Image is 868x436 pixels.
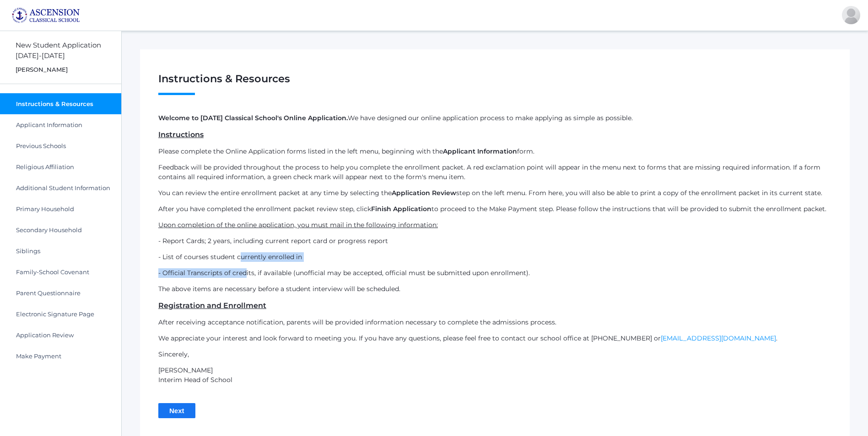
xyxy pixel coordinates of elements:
[16,352,61,360] span: Make Payment
[158,113,831,123] p: We have designed our online application process to make applying as simple as possible.
[158,403,195,418] input: Next
[16,310,94,318] span: Electronic Signature Page
[158,268,831,278] p: - Official Transcripts of credits, if available (unofficial may be accepted, official must be sub...
[16,142,66,149] span: Previous Schools
[158,350,831,359] p: Sincerely,
[158,334,831,343] p: We appreciate your interest and look forward to meeting you. If you have any questions, please fe...
[16,184,110,191] span: Additional Student Information
[158,114,348,122] strong: Welcome to [DATE] Classical School's Online Application.
[158,301,266,310] strong: Registration and Enrollment
[16,331,74,339] span: Application Review
[158,147,831,156] p: Please complete the Online Application forms listed in the left menu, beginning with the form.
[16,268,89,276] span: Family-School Covenant
[392,189,456,197] strong: Application Review
[11,7,80,23] img: 2_ascension-logo-blue.jpg
[158,221,438,229] u: Upon completion of the online application, you must mail in the following information:
[16,247,40,255] span: Siblings
[16,65,121,74] div: [PERSON_NAME]
[158,204,831,214] p: After you have completed the enrollment packet review step, click to proceed to the Make Payment ...
[158,252,831,262] p: - List of courses student currently enrolled in
[16,163,74,170] span: Religious Affiliation
[16,40,121,51] div: New Student Application
[661,334,776,342] a: [EMAIL_ADDRESS][DOMAIN_NAME]
[371,205,431,213] strong: Finish Application
[16,121,82,128] span: Applicant Information
[158,73,831,95] h1: Instructions & Resources
[16,100,93,107] span: Instructions & Resources
[443,147,517,155] strong: Applicant Information
[16,289,81,297] span: Parent Questionnaire
[158,163,831,182] p: Feedback will be provided throughout the process to help you complete the enrollment packet. A re...
[158,236,831,246] p: - Report Cards; 2 years, including current report card or progress report
[158,284,831,294] p: The above items are necessary before a student interview will be scheduled.
[158,188,831,198] p: You can review the entire enrollment packet at any time by selecting the step on the left menu. F...
[158,318,831,327] p: After receiving acceptance notification, parents will be provided information necessary to comple...
[16,51,121,61] div: [DATE]-[DATE]
[16,226,82,234] span: Secondary Household
[158,130,204,139] strong: Instructions
[158,366,831,385] p: [PERSON_NAME] Interim Head of School
[842,6,860,24] div: Alexis Corder
[16,205,74,213] span: Primary Household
